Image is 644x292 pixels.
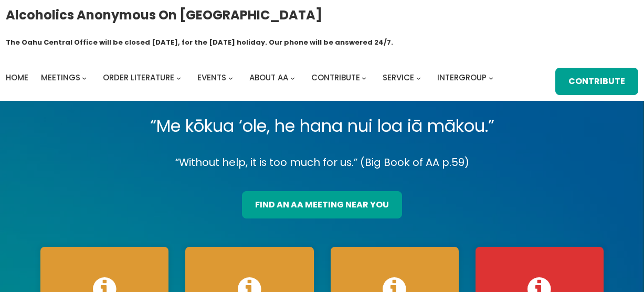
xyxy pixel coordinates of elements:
a: About AA [249,70,288,85]
span: About AA [249,72,288,83]
a: Contribute [555,68,638,95]
button: Intergroup submenu [489,76,493,80]
p: “Me kōkua ‘ole, he hana nui loa iā mākou.” [32,111,611,141]
a: Home [6,70,28,85]
a: Alcoholics Anonymous on [GEOGRAPHIC_DATA] [6,4,322,26]
span: Service [383,72,414,83]
span: Intergroup [437,72,487,83]
span: Meetings [41,72,80,83]
button: Contribute submenu [362,76,366,80]
button: Order Literature submenu [176,76,181,80]
a: Contribute [311,70,360,85]
p: “Without help, it is too much for us.” (Big Book of AA p.59) [32,153,611,171]
a: find an aa meeting near you [242,191,402,218]
span: Events [197,72,226,83]
h1: The Oahu Central Office will be closed [DATE], for the [DATE] holiday. Our phone will be answered... [6,37,393,48]
button: Service submenu [416,76,421,80]
button: About AA submenu [290,76,295,80]
a: Meetings [41,70,80,85]
nav: Intergroup [6,70,497,85]
button: Events submenu [228,76,233,80]
a: Intergroup [437,70,487,85]
a: Service [383,70,414,85]
span: Home [6,72,28,83]
button: Meetings submenu [82,76,87,80]
span: Order Literature [103,72,174,83]
a: Events [197,70,226,85]
span: Contribute [311,72,360,83]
